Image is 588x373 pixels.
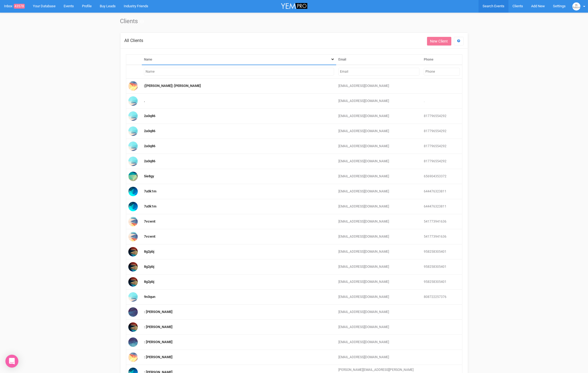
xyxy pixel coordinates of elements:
[422,244,462,259] td: 958258305401
[128,96,138,106] img: Profile Image
[336,169,422,184] td: [EMAIL_ADDRESS][DOMAIN_NAME]
[144,99,145,103] a: .
[422,94,462,109] td: .
[572,2,580,10] img: BGLogo.jpg
[336,54,422,65] th: Email: activate to sort column ascending
[336,94,422,109] td: [EMAIL_ADDRESS][DOMAIN_NAME]
[128,202,138,211] img: Profile Image
[144,68,334,76] input: Filter by Name
[128,172,138,181] img: Profile Image
[422,290,462,305] td: 808722257376
[336,124,422,139] td: [EMAIL_ADDRESS][DOMAIN_NAME]
[128,81,138,91] img: Profile Image
[422,229,462,244] td: 541773941636
[336,214,422,229] td: [EMAIL_ADDRESS][DOMAIN_NAME]
[144,174,154,178] a: 5ie8gy
[336,229,422,244] td: [EMAIL_ADDRESS][DOMAIN_NAME]
[336,199,422,214] td: [EMAIL_ADDRESS][DOMAIN_NAME]
[144,144,155,148] a: 2a0q86
[128,277,138,287] img: Profile Image
[422,275,462,290] td: 958258305401
[128,232,138,241] img: Profile Image
[144,189,156,193] a: 7u0k1m
[144,234,155,238] a: 7vcwnt
[128,322,138,332] img: Profile Image
[128,111,138,121] img: Profile Image
[336,275,422,290] td: [EMAIL_ADDRESS][DOMAIN_NAME]
[144,159,155,163] a: 2a0q86
[422,54,462,65] th: Phone: activate to sort column ascending
[144,114,155,118] a: 2a0q86
[142,54,336,65] th: Name: activate to sort column descending
[128,337,138,347] img: Profile Image
[531,4,545,8] span: Add New
[144,204,156,208] a: 7u0k1m
[424,68,460,76] input: Filter by Phone
[422,184,462,199] td: 644476323811
[128,292,138,302] img: Profile Image
[336,259,422,275] td: [EMAIL_ADDRESS][DOMAIN_NAME]
[128,353,138,362] img: Profile Image
[128,217,138,226] img: Profile Image
[125,38,143,43] span: All Clients
[128,157,138,166] img: Profile Image
[120,18,468,24] h1: Clients
[144,84,201,88] a: ([PERSON_NAME]) [PERSON_NAME]
[336,305,422,320] td: [EMAIL_ADDRESS][DOMAIN_NAME]
[422,199,462,214] td: 644476323811
[144,219,155,223] a: 7vcwnt
[336,244,422,259] td: [EMAIL_ADDRESS][DOMAIN_NAME]
[128,247,138,256] img: Profile Image
[14,4,25,9] span: 43578
[336,154,422,169] td: [EMAIL_ADDRESS][DOMAIN_NAME]
[422,154,462,169] td: 817796554292
[336,320,422,335] td: [EMAIL_ADDRESS][DOMAIN_NAME]
[422,109,462,124] td: 817796554292
[422,139,462,154] td: 817796554292
[144,249,154,254] a: 8g2pbj
[128,126,138,136] img: Profile Image
[5,355,18,368] div: Open Intercom Messenger
[128,142,138,151] img: Profile Image
[144,280,154,284] a: 8g2pbj
[144,295,155,299] a: 9n3qun
[422,214,462,229] td: 541773941636
[513,4,523,8] span: Clients
[336,79,422,94] td: [EMAIL_ADDRESS][DOMAIN_NAME]
[144,265,154,269] a: 8g2pbj
[128,187,138,196] img: Profile Image
[144,310,173,314] a: : [PERSON_NAME]
[128,307,138,317] img: Profile Image
[144,340,173,344] a: : [PERSON_NAME]
[336,290,422,305] td: [EMAIL_ADDRESS][DOMAIN_NAME]
[336,139,422,154] td: [EMAIL_ADDRESS][DOMAIN_NAME]
[422,259,462,275] td: 958258305401
[144,325,173,329] a: : [PERSON_NAME]
[336,109,422,124] td: [EMAIL_ADDRESS][DOMAIN_NAME]
[144,355,173,359] a: : [PERSON_NAME]
[427,37,451,45] a: New Client
[422,169,462,184] td: 656904353372
[336,350,422,365] td: [EMAIL_ADDRESS][DOMAIN_NAME]
[338,68,419,76] input: Filter by Email
[128,262,138,272] img: Profile Image
[336,335,422,350] td: [EMAIL_ADDRESS][DOMAIN_NAME]
[144,129,155,133] a: 2a0q86
[483,4,504,8] span: Search Events
[422,124,462,139] td: 817796554292
[336,184,422,199] td: [EMAIL_ADDRESS][DOMAIN_NAME]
